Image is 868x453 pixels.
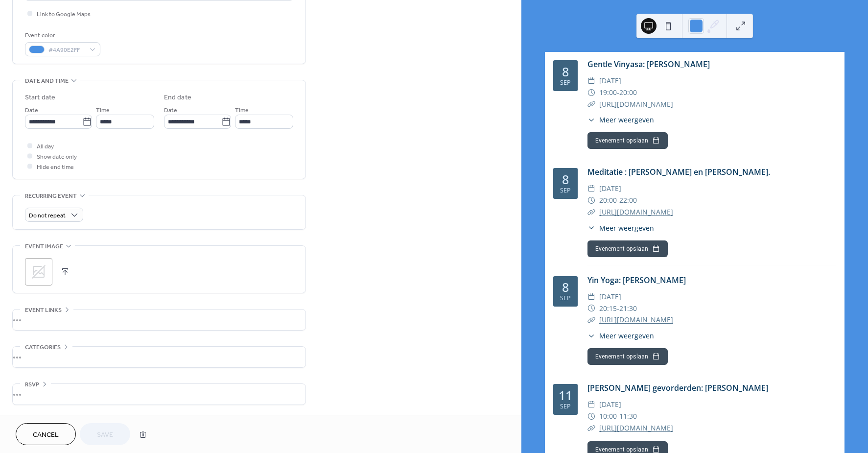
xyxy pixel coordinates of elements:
[587,223,595,233] div: ​
[599,331,654,341] span: Meer weergeven
[587,115,595,125] div: ​
[587,115,654,125] button: ​Meer weergeven
[587,132,668,149] button: Evenement opslaan
[48,45,85,55] span: #4A90E2FF
[587,410,595,422] div: ​
[587,303,595,314] div: ​
[33,430,59,440] span: Cancel
[587,314,595,326] div: ​
[25,76,69,86] span: Date and time
[37,162,74,172] span: Hide end time
[562,66,569,78] div: 8
[619,194,637,206] span: 22:00
[13,310,305,330] div: •••
[619,303,637,314] span: 21:30
[599,183,621,194] span: [DATE]
[164,105,177,116] span: Date
[599,207,673,216] a: [URL][DOMAIN_NAME]
[587,275,686,286] a: Yin Yoga: [PERSON_NAME]
[587,331,595,341] div: ​
[37,9,91,20] span: Link to Google Maps
[587,98,595,110] div: ​
[29,210,66,221] span: Do not repeat
[599,194,617,206] span: 20:00
[25,191,77,201] span: Recurring event
[587,194,595,206] div: ​
[587,399,595,410] div: ​
[587,183,595,194] div: ​
[599,75,621,87] span: [DATE]
[599,99,673,109] a: [URL][DOMAIN_NAME]
[617,303,619,314] span: -
[25,305,62,315] span: Event links
[599,87,617,98] span: 19:00
[25,93,55,103] div: Start date
[587,348,668,365] button: Evenement opslaan
[25,241,63,252] span: Event image
[599,399,621,410] span: [DATE]
[599,223,654,233] span: Meer weergeven
[25,342,61,353] span: Categories
[617,87,619,98] span: -
[13,384,305,405] div: •••
[587,206,595,218] div: ​
[562,173,569,186] div: 8
[599,410,617,422] span: 10:00
[587,422,595,434] div: ​
[599,423,673,432] a: [URL][DOMAIN_NAME]
[25,258,52,286] div: ;
[562,281,569,293] div: 8
[617,194,619,206] span: -
[599,291,621,303] span: [DATE]
[560,80,571,86] div: sep
[587,331,654,341] button: ​Meer weergeven
[559,389,572,402] div: 11
[16,423,76,445] button: Cancel
[587,87,595,98] div: ​
[587,75,595,87] div: ​
[560,404,571,410] div: sep
[587,382,768,393] a: [PERSON_NAME] gevorderden: [PERSON_NAME]
[619,410,637,422] span: 11:30
[235,105,249,116] span: Time
[37,152,77,162] span: Show date only
[599,315,673,324] a: [URL][DOMAIN_NAME]
[25,30,98,41] div: Event color
[587,59,710,70] a: Gentle Vinyasa: [PERSON_NAME]
[560,188,571,194] div: sep
[587,223,654,233] button: ​Meer weergeven
[13,347,305,367] div: •••
[25,105,38,116] span: Date
[164,93,191,103] div: End date
[599,115,654,125] span: Meer weergeven
[599,303,617,314] span: 20:15
[587,167,770,177] a: Meditatie : [PERSON_NAME] en [PERSON_NAME].
[560,295,571,302] div: sep
[617,410,619,422] span: -
[619,87,637,98] span: 20:00
[37,142,54,152] span: All day
[587,291,595,303] div: ​
[25,380,39,390] span: RSVP
[587,240,668,257] button: Evenement opslaan
[96,105,110,116] span: Time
